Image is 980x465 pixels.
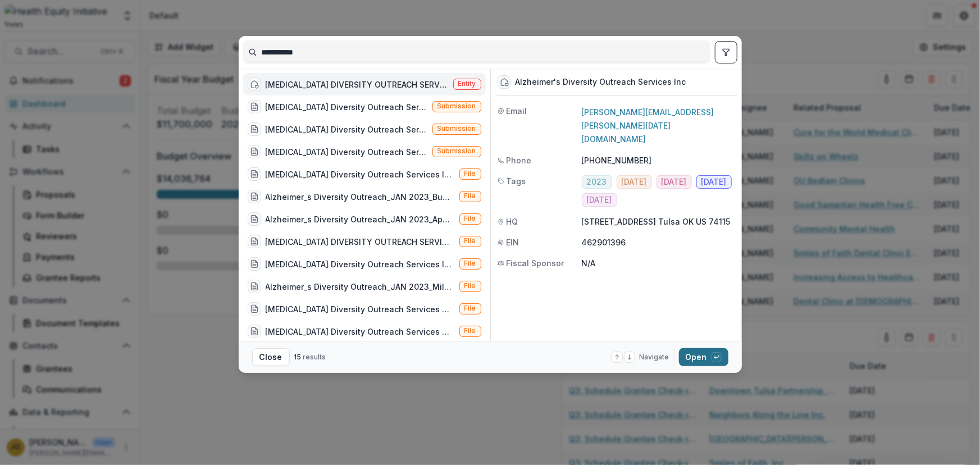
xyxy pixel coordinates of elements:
p: [PHONE_NUMBER] [582,154,735,166]
button: Open [679,348,728,366]
span: Submission [437,102,476,110]
div: [MEDICAL_DATA] Diversity Outreach Services Inc - Grant Agreement - [DATE].pdf [266,258,455,270]
button: Close [252,348,290,366]
span: Navigate [640,352,669,362]
div: Alzheimer_s Diversity Outreach_JAN 2023_Application.pdf [266,213,455,225]
span: [DATE] [587,195,612,205]
p: N/A [582,257,735,269]
span: Submission [437,147,476,155]
div: [MEDICAL_DATA] Diversity Outreach Services Inc - Grant Agreement - [DATE] - Signed.pdf [266,168,455,180]
span: [DATE] [622,177,647,187]
span: Entity [458,80,476,88]
div: Alzheimer_s Diversity Outreach_JAN 2023_Budget.xlsx [266,191,455,203]
div: [MEDICAL_DATA] Diversity Outreach Services W-9 2024.pdf [266,326,455,338]
span: Email [507,105,527,117]
span: EIN [507,236,519,248]
p: [STREET_ADDRESS] Tulsa OK US 74115 [582,216,735,227]
span: Fiscal Sponsor [507,257,564,269]
div: Alzheimer's Diversity Outreach Services Inc [516,77,686,87]
a: [PERSON_NAME][EMAIL_ADDRESS][PERSON_NAME][DATE][DOMAIN_NAME] [582,107,714,144]
span: Phone [507,154,532,166]
div: [MEDICAL_DATA] Diversity Outreach Services Inc. - Capacity Building - 5000 - [DATE] [266,101,428,113]
span: 15 [294,353,302,361]
span: HQ [507,216,518,227]
span: File [464,327,476,335]
div: [MEDICAL_DATA] Diversity Outreach Services W-9 2024.pdf [266,303,455,315]
button: toggle filters [715,41,737,63]
span: File [464,282,476,290]
div: [MEDICAL_DATA] Diversity Outreach Services Inc. - Family Caregiver Respite Relief Grant Program -... [266,124,428,135]
div: Alzheimer_s Diversity Outreach_JAN 2023_Milestones.pdf [266,281,455,293]
span: File [464,170,476,177]
span: results [303,353,326,361]
div: [MEDICAL_DATA] DIVERSITY OUTREACH SERVICES INC [266,79,449,90]
div: [MEDICAL_DATA] DIVERSITY OUTREACH SERVICES INC - Grant Agreement - [DATE].pdf [266,236,455,248]
div: [MEDICAL_DATA] Diversity Outreach Services Inc. - [MEDICAL_DATA] Diversity Outreach Services - 30... [266,146,428,158]
span: File [464,304,476,312]
span: Tags [507,175,526,187]
span: File [464,215,476,222]
span: File [464,237,476,245]
span: File [464,259,476,267]
p: 462901396 [582,236,735,248]
span: [DATE] [662,177,687,187]
span: [DATE] [701,177,727,187]
span: Submission [437,125,476,133]
span: 2023 [587,177,607,187]
span: File [464,192,476,200]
